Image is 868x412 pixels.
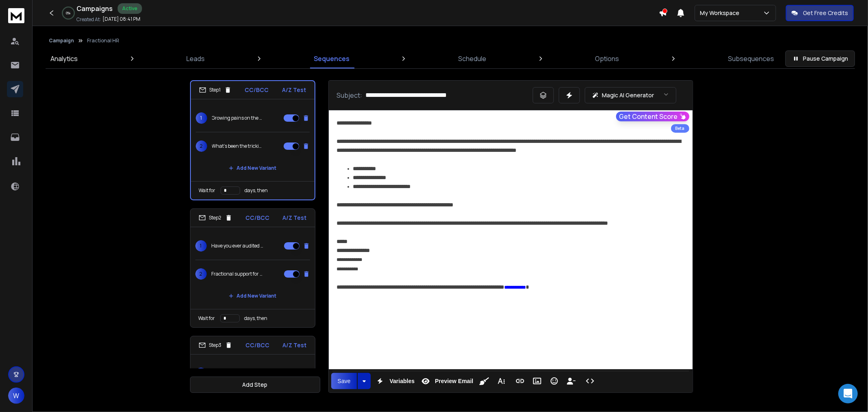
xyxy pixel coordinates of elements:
button: Variables [372,373,416,389]
button: Campaign [49,37,74,44]
p: CC/BCC [245,86,269,94]
p: Leads [186,54,205,64]
span: 1 [195,368,207,379]
button: More Text [494,373,509,389]
div: Step 3 [199,342,232,349]
p: A/Z Test [283,341,307,349]
div: Active [118,3,142,14]
button: Preview Email [418,373,475,389]
p: Wait for [199,187,216,194]
span: 1 [196,112,207,124]
button: Clean HTML [477,373,492,389]
p: Magic AI Generator [602,91,654,99]
span: 1 [195,240,207,252]
button: Save [331,373,357,389]
li: Step1CC/BCCA/Z Test1Growing pains on the people side?2What’s been the trickiest part of hiring as... [190,80,315,200]
p: A/Z Test [283,214,307,222]
div: Beta [671,124,689,133]
h1: Campaigns [77,4,113,13]
a: Analytics [46,49,83,68]
p: Subsequences [728,54,774,64]
button: Add New Variant [222,160,283,176]
button: Magic AI Generator [585,87,676,103]
button: W [8,388,24,404]
button: Add Step [190,377,320,393]
p: Get Free Credits [803,9,848,17]
button: Code View [582,373,598,389]
button: Emoticons [547,373,562,389]
span: Variables [388,378,416,385]
p: A/Z Test [282,86,306,94]
div: Step 2 [199,214,232,221]
div: Open Intercom Messenger [838,384,858,403]
a: Leads [181,49,210,68]
p: My Workspace [700,9,743,17]
p: What’s been the trickiest part of hiring as you grow? [212,143,264,149]
p: Analytics [50,54,78,64]
p: Created At: [77,16,101,23]
button: Get Content Score [616,112,689,121]
p: CC/BCC [245,341,269,349]
img: logo [8,8,24,23]
p: Subject: [337,90,363,100]
button: Insert Link (Ctrl+K) [512,373,528,389]
p: Fractional support for HR gaps [212,271,264,277]
button: Add New Variant [222,288,283,304]
button: Insert Image (Ctrl+P) [529,373,545,389]
div: Step 1 [199,86,232,94]
p: [DATE] 08:41 PM [103,16,140,22]
p: Sequences [314,54,350,64]
p: Wait for [199,315,215,322]
button: Insert Unsubscribe Link [564,373,579,389]
p: days, then [245,187,268,194]
a: Options [590,49,624,68]
p: CC/BCC [245,214,269,222]
p: 0 % [66,11,71,15]
span: 2 [196,140,207,152]
a: Sequences [309,49,354,68]
p: Fractional HR [87,37,119,44]
button: Get Free Credits [786,5,854,21]
span: 2 [195,268,207,280]
span: Preview Email [433,378,475,385]
a: Schedule [453,49,491,68]
li: Step2CC/BCCA/Z Test1Have you ever audited your people processes?2Fractional support for HR gapsAd... [190,208,315,328]
p: Options [595,54,619,64]
button: Pause Campaign [785,50,855,67]
a: Subsequences [723,49,779,68]
p: Schedule [458,54,486,64]
p: Growing pains on the people side? [212,115,264,121]
p: days, then [245,315,268,322]
p: Have you ever audited your people processes? [212,243,264,249]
